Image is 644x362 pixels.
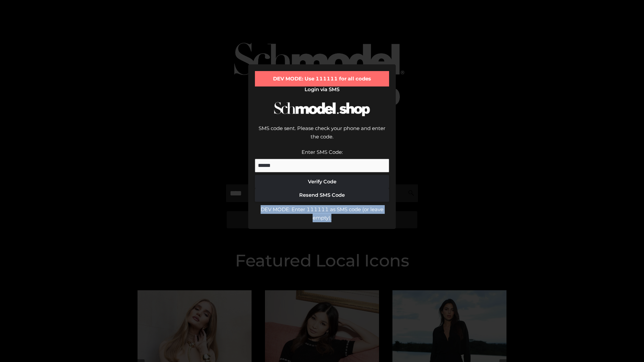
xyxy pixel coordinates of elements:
div: SMS code sent. Please check your phone and enter the code. [255,124,389,148]
div: DEV MODE: Use 111111 for all codes [255,71,389,86]
button: Verify Code [255,175,389,188]
label: Enter SMS Code: [302,149,343,155]
img: Schmodel Logo [272,96,372,122]
button: Resend SMS Code [255,188,389,202]
h2: Login via SMS [255,86,389,93]
div: DEV MODE: Enter 111111 as SMS code (or leave empty). [255,205,389,222]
